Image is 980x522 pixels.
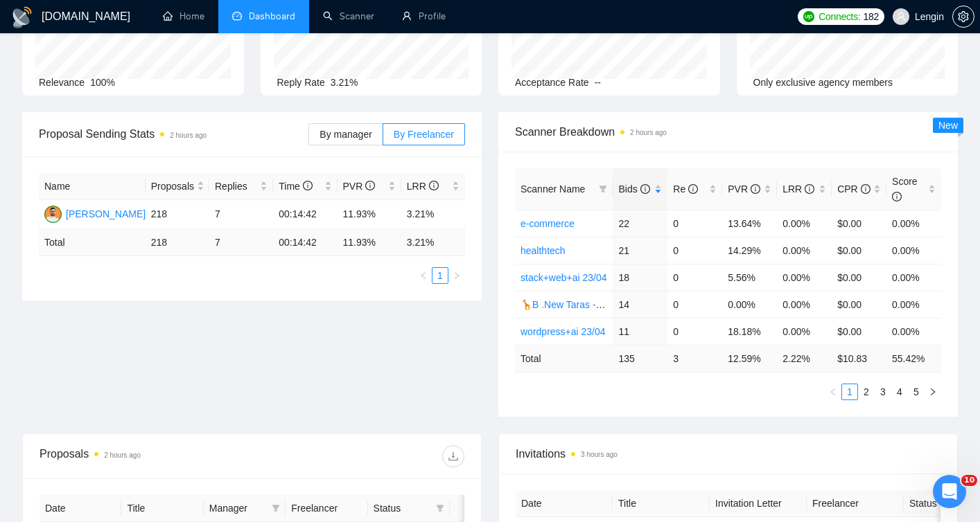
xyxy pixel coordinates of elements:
[39,125,308,143] span: Proposal Sending Stats
[146,229,209,256] td: 218
[753,77,893,88] span: Only exclusive agency members
[323,10,374,22] a: searchScanner
[667,264,722,291] td: 0
[286,495,367,522] th: Freelancer
[722,318,777,345] td: 18.18%
[892,384,907,399] a: 4
[215,179,257,194] span: Replies
[429,181,439,190] span: info-circle
[433,498,447,519] span: filter
[613,318,667,345] td: 11
[232,11,242,21] span: dashboard
[104,451,141,459] time: 2 hours ago
[858,384,875,400] li: 2
[909,384,924,399] a: 5
[630,129,667,136] time: 2 hours ago
[667,345,722,372] td: 3
[273,200,337,229] td: 00:14:42
[520,183,585,195] span: Scanner Name
[170,132,207,139] time: 2 hours ago
[613,264,667,291] td: 18
[331,77,358,88] span: 3.21%
[777,291,832,318] td: 0.00%
[596,179,610,199] span: filter
[896,12,906,21] span: user
[891,384,908,400] li: 4
[777,210,832,237] td: 0.00%
[832,237,886,264] td: $0.00
[832,291,886,318] td: $0.00
[933,475,966,508] iframe: Intercom live chat
[448,267,465,284] button: right
[613,345,667,372] td: 135
[886,318,941,345] td: 0.00%
[272,504,280,512] span: filter
[952,6,974,28] button: setting
[722,210,777,237] td: 13.64%
[442,445,464,467] button: download
[595,77,601,88] span: --
[667,210,722,237] td: 0
[453,271,461,280] span: right
[613,237,667,264] td: 21
[777,264,832,291] td: 0.00%
[402,10,446,22] a: userProfile
[436,504,444,512] span: filter
[832,264,886,291] td: $0.00
[886,345,941,372] td: 55.42 %
[863,9,878,24] span: 182
[520,272,607,283] a: stack+web+ai 23/04
[825,384,841,400] button: left
[892,176,918,202] span: Score
[209,200,273,229] td: 7
[777,318,832,345] td: 0.00%
[269,498,283,519] span: filter
[146,200,209,229] td: 218
[886,237,941,264] td: 0.00%
[515,77,589,88] span: Acceptance Rate
[722,345,777,372] td: 12.59 %
[892,192,902,201] span: info-circle
[401,200,465,229] td: 3.21%
[432,268,448,283] a: 1
[121,495,203,522] th: Title
[777,345,832,372] td: 2.22 %
[832,318,886,345] td: $0.00
[338,229,401,256] td: 11.93 %
[146,173,209,200] th: Proposals
[515,123,941,141] span: Scanner Breakdown
[859,384,874,399] a: 2
[952,11,974,22] a: setting
[667,318,722,345] td: 0
[728,183,760,195] span: PVR
[886,291,941,318] td: 0.00%
[803,11,814,22] img: upwork-logo.png
[432,267,448,284] li: 1
[39,77,85,88] span: Relevance
[151,179,194,194] span: Proposals
[667,237,722,264] td: 0
[667,291,722,318] td: 0
[407,181,439,192] span: LRR
[819,9,860,24] span: Connects:
[40,495,121,522] th: Date
[961,475,977,486] span: 10
[751,184,760,194] span: info-circle
[415,267,432,284] li: Previous Page
[832,210,886,237] td: $0.00
[925,384,941,400] button: right
[39,229,146,256] td: Total
[204,495,286,522] th: Manager
[520,299,728,310] a: 🦒B .New Taras - ReactJS/NextJS rel exp 23/04
[320,129,371,140] span: By manager
[44,208,146,219] a: TM[PERSON_NAME]
[722,291,777,318] td: 0.00%
[886,210,941,237] td: 0.00%
[39,173,146,200] th: Name
[44,206,62,223] img: TM
[520,326,606,337] a: wordpress+ai 23/04
[837,183,870,195] span: CPR
[807,490,904,517] th: Freelancer
[599,185,607,193] span: filter
[710,490,807,517] th: Invitation Letter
